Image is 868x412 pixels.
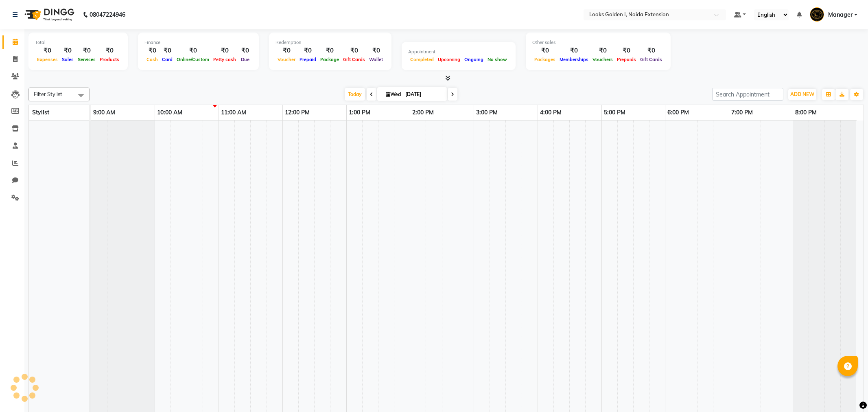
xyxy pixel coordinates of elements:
img: Manager [810,7,824,22]
div: ₹0 [238,46,252,55]
a: 10:00 AM [155,107,184,118]
span: Vouchers [590,57,615,62]
span: Wed [384,91,403,97]
div: Finance [144,39,252,46]
div: ₹0 [558,46,590,55]
span: Filter Stylist [34,91,62,97]
div: ₹0 [60,46,76,55]
button: ADD NEW [788,89,816,100]
div: Appointment [408,48,509,55]
div: ₹0 [144,46,160,55]
a: 4:00 PM [538,107,564,118]
span: ADD NEW [790,91,814,97]
a: 6:00 PM [665,107,691,118]
div: ₹0 [35,46,60,55]
a: 12:00 PM [283,107,312,118]
div: Total [35,39,121,46]
div: ₹0 [175,46,211,55]
div: ₹0 [615,46,638,55]
div: ₹0 [98,46,121,55]
span: Card [160,57,175,62]
span: Online/Custom [175,57,211,62]
a: 5:00 PM [602,107,627,118]
span: Memberships [558,57,590,62]
a: 11:00 AM [219,107,248,118]
span: Cash [144,57,160,62]
span: Due [239,57,251,62]
span: Completed [408,57,436,62]
span: Prepaid [297,57,318,62]
div: ₹0 [590,46,615,55]
span: Products [98,57,121,62]
span: Gift Cards [638,57,664,62]
div: ₹0 [341,46,367,55]
a: 7:00 PM [729,107,755,118]
span: Prepaids [615,57,638,62]
div: ₹0 [211,46,238,55]
span: Gift Cards [341,57,367,62]
span: Manager [828,11,853,19]
a: 3:00 PM [474,107,500,118]
span: Expenses [35,57,60,62]
span: Today [345,88,365,101]
span: Wallet [367,57,385,62]
div: Other sales [532,39,664,46]
b: 08047224946 [90,3,125,26]
div: ₹0 [532,46,558,55]
div: ₹0 [297,46,318,55]
input: Search Appointment [712,88,783,101]
span: Stylist [32,109,49,116]
span: Sales [60,57,76,62]
a: 9:00 AM [91,107,117,118]
a: 8:00 PM [793,107,819,118]
img: logo [21,3,77,26]
div: ₹0 [160,46,175,55]
span: Package [318,57,341,62]
span: Ongoing [462,57,485,62]
div: ₹0 [638,46,664,55]
span: Services [76,57,98,62]
div: ₹0 [275,46,297,55]
div: Redemption [275,39,385,46]
a: 1:00 PM [347,107,372,118]
span: Upcoming [436,57,462,62]
span: Packages [532,57,558,62]
span: Voucher [275,57,297,62]
span: Petty cash [211,57,238,62]
div: ₹0 [367,46,385,55]
input: 2025-09-03 [403,88,444,101]
div: ₹0 [318,46,341,55]
a: 2:00 PM [410,107,436,118]
span: No show [485,57,509,62]
div: ₹0 [76,46,98,55]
